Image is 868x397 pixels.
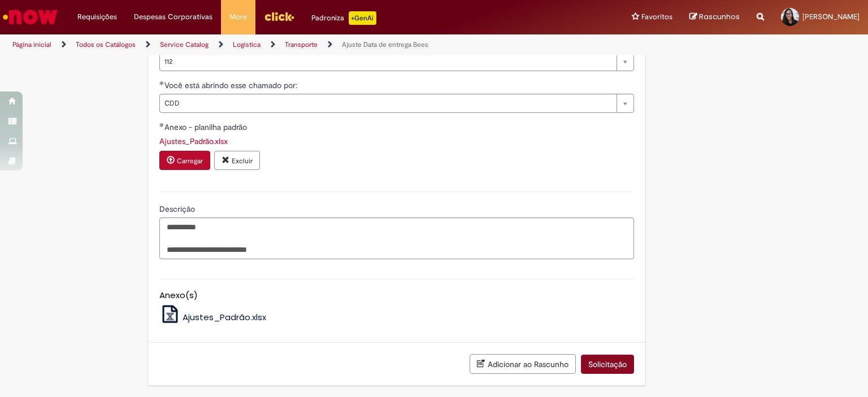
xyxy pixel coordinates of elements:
[12,40,51,49] a: Página inicial
[164,94,611,112] span: CDD
[134,11,212,23] span: Despesas Corporativas
[285,40,318,49] a: Transporte
[159,204,197,214] span: Descrição
[689,12,740,23] a: Rascunhos
[160,40,209,49] a: Service Catalog
[76,40,136,49] a: Todos os Catálogos
[159,81,164,85] span: Obrigatório Preenchido
[232,156,253,165] small: Excluir
[349,11,376,25] p: +GenAi
[470,354,576,374] button: Adicionar ao Rascunho
[264,8,294,25] img: click_logo_yellow_360x200.png
[1,6,59,28] img: ServiceNow
[159,217,634,259] textarea: Descrição
[159,123,164,127] span: Obrigatório Preenchido
[77,11,117,23] span: Requisições
[229,11,247,23] span: More
[581,355,634,374] button: Solicitação
[699,11,740,22] span: Rascunhos
[233,40,261,49] a: Logistica
[164,80,300,90] span: Você está abrindo esse chamado por:
[802,12,860,21] span: [PERSON_NAME]
[177,156,203,165] small: Carregar
[159,151,210,170] button: Carregar anexo de Anexo - planilha padrão Required
[641,11,672,23] span: Favoritos
[164,122,249,132] span: Anexo - planilha padrão
[164,53,611,71] span: 112
[159,136,228,146] a: Download de Ajustes_Padrão.xlsx
[8,34,570,55] ul: Trilhas de página
[159,291,634,300] h5: Anexo(s)
[159,311,267,323] a: Ajustes_Padrão.xlsx
[311,11,376,25] div: Padroniza
[214,151,260,170] button: Excluir anexo Ajustes_Padrão.xlsx
[342,40,428,49] a: Ajuste Data de entrega Bees
[183,311,266,323] span: Ajustes_Padrão.xlsx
